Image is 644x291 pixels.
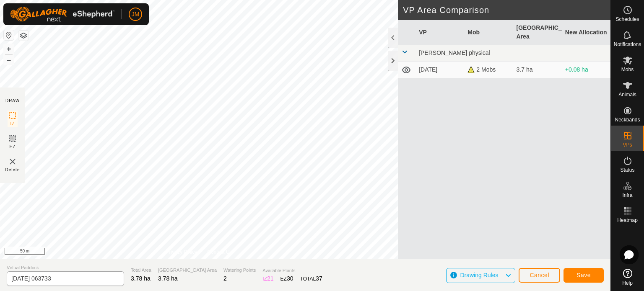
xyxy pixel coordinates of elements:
span: Watering Points [223,267,256,274]
span: 21 [267,275,274,282]
span: 30 [287,275,293,282]
span: [GEOGRAPHIC_DATA] Area [158,267,217,274]
th: [GEOGRAPHIC_DATA] Area [513,20,562,45]
h2: VP Area Comparison [403,5,610,15]
span: Save [576,272,591,278]
img: Gallagher Logo [10,7,115,22]
span: Available Points [262,267,322,274]
th: New Allocation [562,20,610,45]
button: Map Layers [18,31,29,41]
button: + [4,44,14,54]
span: Drawing Rules [460,272,498,278]
span: 3.78 ha [158,275,178,282]
span: EZ [10,144,16,150]
span: Neckbands [615,117,640,122]
span: IZ [10,121,15,127]
img: VP [8,157,18,167]
span: 2 [223,275,227,282]
div: 2 Mobs [467,65,509,74]
a: Help [611,265,644,289]
a: Privacy Policy [166,248,197,256]
span: [PERSON_NAME] physical [419,49,490,56]
div: TOTAL [300,274,322,283]
span: Infra [622,193,632,198]
span: Status [620,167,634,173]
td: +0.08 ha [562,62,610,78]
th: Mob [464,20,513,45]
button: – [4,55,14,65]
div: EZ [280,274,293,283]
span: Notifications [614,42,641,47]
div: DRAW [5,98,20,104]
span: Heatmap [617,218,638,223]
span: VPs [623,142,632,147]
span: Delete [5,167,20,173]
td: [DATE] [415,62,464,78]
span: Mobs [621,67,634,72]
th: VP [415,20,464,45]
div: IZ [262,274,273,283]
span: Virtual Paddock [7,264,124,271]
span: Schedules [615,17,639,22]
td: 3.7 ha [513,62,562,78]
span: Animals [618,92,636,97]
button: Save [563,268,604,283]
span: Total Area [131,267,151,274]
button: Reset Map [4,30,14,40]
button: Cancel [519,268,560,283]
span: Cancel [530,272,549,278]
span: JM [132,10,140,19]
span: 3.78 ha [131,275,151,282]
a: Contact Us [207,248,232,256]
span: Help [622,281,633,286]
span: 37 [316,275,322,282]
